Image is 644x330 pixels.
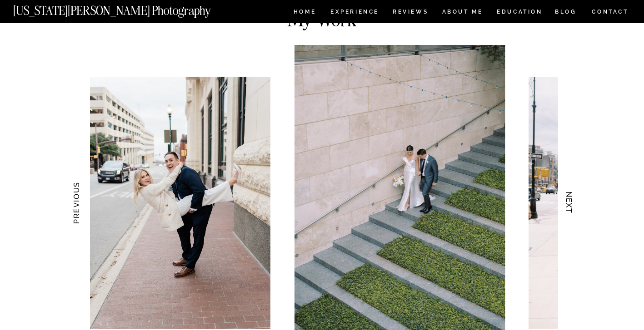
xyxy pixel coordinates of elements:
a: EDUCATION [496,9,544,17]
a: HOME [292,9,318,17]
h2: My Work [255,9,389,25]
a: REVIEWS [393,9,427,17]
h3: PREVIOUS [71,174,80,231]
a: ABOUT ME [442,9,483,17]
a: BLOG [555,9,577,17]
h3: NEXT [564,174,574,231]
a: [US_STATE][PERSON_NAME] Photography [13,5,241,12]
a: CONTACT [591,7,629,17]
a: Experience [330,9,378,17]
